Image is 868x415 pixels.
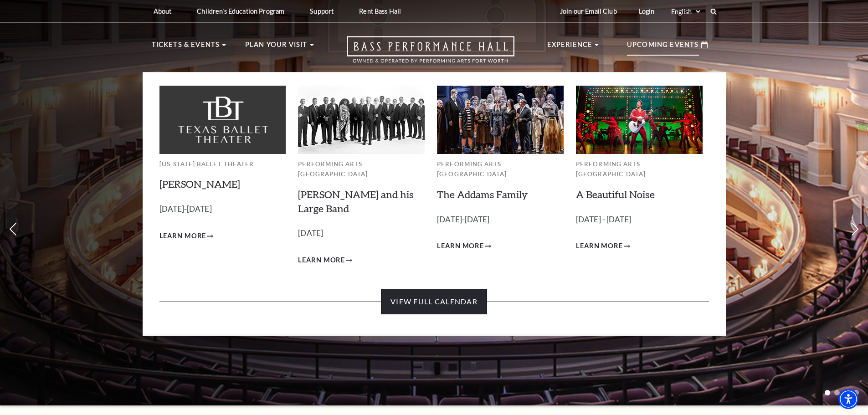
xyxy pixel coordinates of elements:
a: [PERSON_NAME] and his Large Band [298,188,413,215]
span: Learn More [576,241,623,252]
p: Upcoming Events [627,39,699,56]
p: Performing Arts [GEOGRAPHIC_DATA] [437,159,564,179]
p: Performing Arts [GEOGRAPHIC_DATA] [298,159,425,179]
p: [DATE]-[DATE] [159,203,286,216]
a: Learn More Peter Pan [159,231,214,242]
span: Learn More [437,241,484,252]
img: Texas Ballet Theater [159,86,286,154]
select: Select: [669,7,702,16]
p: [DATE] [298,227,425,240]
p: [US_STATE] Ballet Theater [159,159,286,169]
a: Learn More Lyle Lovett and his Large Band [298,255,352,266]
p: Performing Arts [GEOGRAPHIC_DATA] [576,159,703,179]
a: The Addams Family [437,188,528,200]
p: About [154,7,172,15]
p: [DATE]-[DATE] [437,213,564,226]
p: Rent Bass Hall [359,7,401,15]
a: Learn More A Beautiful Noise [576,241,630,252]
p: Experience [547,39,593,56]
img: Performing Arts Fort Worth [576,86,703,154]
span: Learn More [159,231,206,242]
p: Support [310,7,334,15]
p: Plan Your Visit [245,39,308,56]
img: Performing Arts Fort Worth [437,86,564,154]
span: Learn More [298,255,345,266]
a: View Full Calendar [381,289,487,314]
img: Performing Arts Fort Worth [298,86,425,154]
a: A Beautiful Noise [576,188,655,200]
a: Open this option [314,36,547,72]
a: Learn More The Addams Family [437,241,491,252]
p: Children's Education Program [197,7,284,15]
div: Accessibility Menu [838,389,858,409]
p: Tickets & Events [152,39,220,56]
a: [PERSON_NAME] [159,178,240,190]
p: [DATE] - [DATE] [576,213,703,226]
